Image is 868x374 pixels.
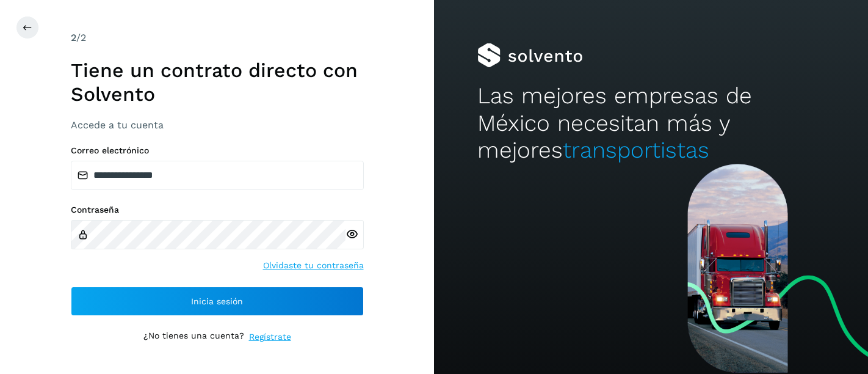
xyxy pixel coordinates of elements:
[143,331,244,343] p: ¿No tienes una cuenta?
[263,259,364,272] a: Olvidaste tu contraseña
[71,287,364,316] button: Inicia sesión
[71,205,364,215] label: Contraseña
[563,137,709,163] span: transportistas
[191,297,243,306] span: Inicia sesión
[71,59,364,106] h1: Tiene un contrato directo con Solvento
[477,82,825,164] h2: Las mejores empresas de México necesitan más y mejores
[71,145,364,156] label: Correo electrónico
[71,119,364,131] h3: Accede a tu cuenta
[249,331,291,343] a: Regístrate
